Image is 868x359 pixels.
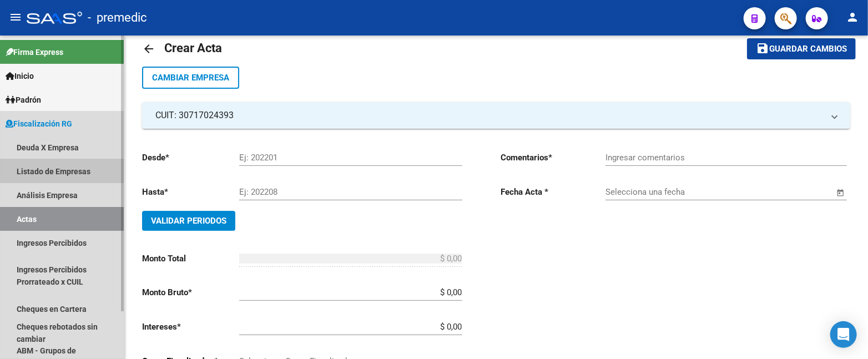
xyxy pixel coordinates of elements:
p: Desde [142,151,239,164]
span: Fiscalización RG [6,118,72,130]
p: Monto Total [142,252,239,265]
span: Guardar cambios [769,44,847,54]
mat-icon: menu [9,11,22,24]
span: - premedic [88,6,147,30]
p: Comentarios [501,151,605,164]
button: Guardar cambios [747,38,856,59]
mat-icon: save [756,42,769,55]
div: Open Intercom Messenger [830,321,857,348]
mat-panel-title: CUIT: 30717024393 [155,109,824,122]
span: Crear Acta [164,41,222,55]
span: Firma Express [6,46,63,58]
span: Padrón [6,94,41,106]
button: Cambiar Empresa [142,67,239,89]
p: Monto Bruto [142,286,239,299]
span: Validar Periodos [151,216,226,226]
span: Cambiar Empresa [152,73,229,83]
button: Validar Periodos [142,211,235,231]
mat-expansion-panel-header: CUIT: 30717024393 [142,102,850,129]
mat-icon: person [846,11,859,24]
span: Inicio [6,70,34,82]
p: Hasta [142,186,239,198]
button: Open calendar [834,186,847,199]
p: Intereses [142,321,239,333]
mat-icon: arrow_back [142,42,155,55]
p: Fecha Acta * [501,186,605,198]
